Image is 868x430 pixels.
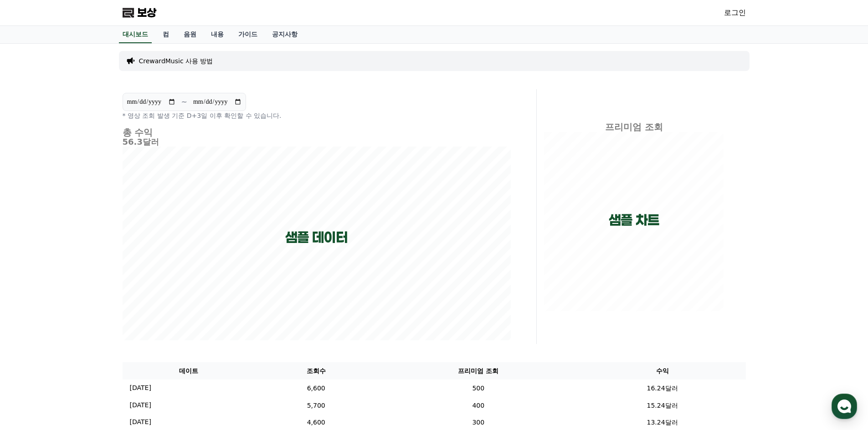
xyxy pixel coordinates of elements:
a: 컴 [155,26,176,43]
span: 대화 [83,303,94,310]
a: 보상 [123,5,156,20]
font: 샘플 차트 [609,212,659,228]
font: 56.3달러 [123,137,159,147]
font: 음원 [184,30,196,38]
font: [DATE] [130,418,151,425]
a: 음원 [176,26,204,43]
font: CrewardMusic 사용 방법 [139,57,213,65]
a: 가이드 [231,26,265,43]
font: 로그인 [724,8,746,17]
font: 대시보드 [123,30,148,38]
font: 총 수익 [123,127,153,138]
a: 설정 [118,288,175,311]
a: 내용 [204,26,231,43]
font: ~ [181,97,187,106]
a: CrewardMusic 사용 방법 [139,56,213,66]
font: 프리미엄 조회 [458,367,498,374]
font: [DATE] [130,384,151,391]
font: 내용 [211,30,224,38]
font: [DATE] [130,401,151,409]
a: 홈 [3,288,60,311]
a: 공지사항 [265,26,305,43]
span: 홈 [29,302,34,309]
a: 대화 [60,288,118,311]
font: 6,600 [307,384,325,391]
font: * 영상 조회 발생 기준 D+3일 이후 확인할 수 있습니다. [123,112,282,119]
font: 가이드 [238,30,257,38]
font: 공지사항 [272,30,298,38]
font: 데이트 [179,367,198,374]
font: 500 [472,384,484,391]
a: 로그인 [724,7,746,18]
font: 프리미엄 조회 [605,121,663,132]
span: 설정 [141,302,152,309]
font: 컴 [163,30,169,38]
a: 대시보드 [119,26,152,43]
font: 5,700 [307,401,325,409]
font: 16.24달러 [647,384,678,391]
font: 보상 [137,6,156,19]
font: 15.24달러 [647,401,678,409]
font: 4,600 [307,419,325,426]
font: 400 [472,401,484,409]
font: 300 [472,419,484,426]
font: 수익 [656,367,669,374]
font: 13.24달러 [647,419,678,426]
font: 조회수 [307,367,326,374]
font: 샘플 데이터 [285,229,348,245]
